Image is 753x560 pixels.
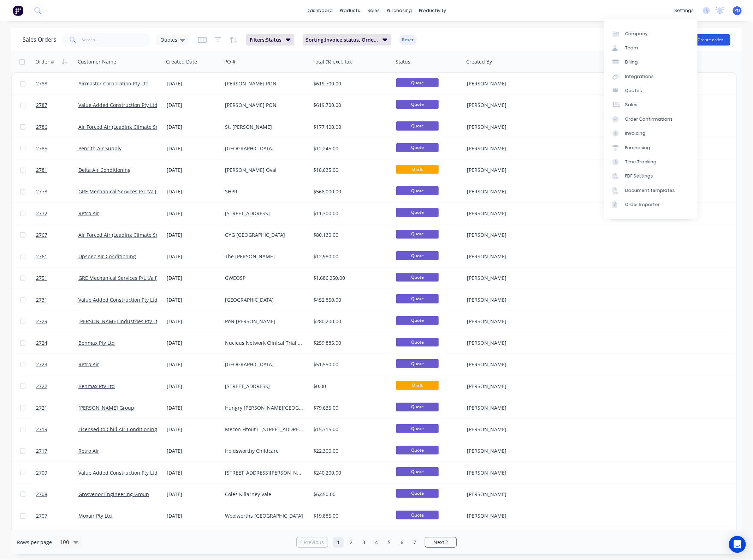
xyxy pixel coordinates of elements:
[604,155,698,169] a: Time Tracking
[78,512,112,519] a: Moxair Pty Ltd
[467,469,545,476] div: [PERSON_NAME]
[604,183,698,198] a: Document templates
[625,187,675,194] div: Document templates
[313,469,387,476] div: $240,200.00
[36,253,47,260] span: 2761
[313,318,387,325] div: $280,200.00
[396,100,439,109] span: Quote
[36,426,47,433] span: 2719
[396,273,439,282] span: Quote
[625,45,638,51] div: Team
[36,289,78,311] a: 2731
[625,31,648,37] div: Company
[604,98,698,112] a: Sales
[467,188,545,195] div: [PERSON_NAME]
[36,124,47,131] span: 2786
[167,512,219,519] div: [DATE]
[467,447,545,454] div: [PERSON_NAME]
[167,339,219,347] div: [DATE]
[166,58,197,65] div: Created Date
[36,159,78,181] a: 2781
[625,145,650,151] div: Purchasing
[36,397,78,419] a: 2721
[36,224,78,246] a: 2767
[467,210,545,217] div: [PERSON_NAME]
[225,469,303,476] div: [STREET_ADDRESS][PERSON_NAME]
[306,36,378,43] span: Sorting: Invoice status, Order #
[313,210,387,217] div: $11,300.00
[466,58,492,65] div: Created By
[36,167,47,174] span: 2781
[467,426,545,433] div: [PERSON_NAME]
[304,539,324,546] span: Previous
[78,253,136,260] a: Upspec Air Conditioning
[396,58,410,65] div: Status
[384,5,416,16] div: purchasing
[36,361,47,368] span: 2723
[625,130,646,137] div: Invoicing
[78,383,115,390] a: Benmax Pty Ltd
[337,5,364,16] div: products
[604,55,698,69] a: Billing
[167,145,219,152] div: [DATE]
[36,138,78,159] a: 2785
[36,447,47,454] span: 2717
[294,537,459,548] ul: Pagination
[36,484,78,505] a: 2708
[625,201,660,208] div: Order Importer
[167,426,219,433] div: [DATE]
[167,383,219,390] div: [DATE]
[36,318,47,325] span: 2729
[604,112,698,126] a: Order Confirmations
[346,537,356,548] a: Page 2
[729,536,746,553] div: Open Intercom Messenger
[167,102,219,109] div: [DATE]
[78,124,176,130] a: Air Forced Air (Leading Climate Solutions)
[225,426,303,433] div: Mecon Fitout L-[STREET_ADDRESS][PERSON_NAME]
[313,188,387,195] div: $568,000.00
[36,181,78,202] a: 2778
[625,59,638,65] div: Billing
[297,539,328,546] a: Previous page
[735,7,740,14] span: PO
[36,419,78,440] a: 2719
[167,124,219,131] div: [DATE]
[313,167,387,174] div: $18,635.00
[36,339,47,347] span: 2724
[167,469,219,476] div: [DATE]
[78,318,161,325] a: [PERSON_NAME] Industries Pty Ltd
[313,145,387,152] div: $12,245.00
[225,491,303,498] div: Coles Killarney Vale
[416,5,450,16] div: productivity
[225,80,303,87] div: [PERSON_NAME] PON
[409,537,420,548] a: Page 7
[167,318,219,325] div: [DATE]
[36,311,78,332] a: 2729
[396,467,439,476] span: Quote
[36,491,47,498] span: 2708
[396,143,439,152] span: Quote
[396,208,439,217] span: Quote
[396,121,439,130] span: Quote
[467,296,545,303] div: [PERSON_NAME]
[225,383,303,390] div: [STREET_ADDRESS]
[467,318,545,325] div: [PERSON_NAME]
[78,426,197,433] a: Licensed to Chill Air Conditioning Australia Pty Ltd
[604,169,698,183] a: PDF Settings
[78,80,149,87] a: Airmaster Corporation Pty Ltd
[78,145,121,152] a: Penrith Air Supply
[604,70,698,84] a: Integrations
[467,361,545,368] div: [PERSON_NAME]
[313,102,387,109] div: $619,700.00
[167,275,219,282] div: [DATE]
[225,361,303,368] div: [GEOGRAPHIC_DATA]
[313,512,387,519] div: $19,885.00
[397,537,407,548] a: Page 6
[358,537,369,548] a: Page 3
[36,527,78,548] a: 2706
[313,361,387,368] div: $51,550.00
[313,124,387,131] div: $177,400.00
[364,5,384,16] div: sales
[467,404,545,411] div: [PERSON_NAME]
[225,512,303,519] div: Woolworths [GEOGRAPHIC_DATA]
